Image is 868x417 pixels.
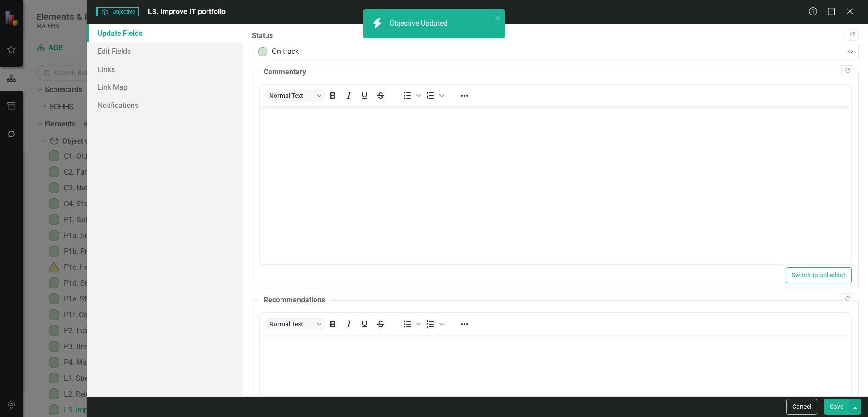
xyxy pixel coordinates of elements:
button: Bold [325,89,340,102]
div: Bullet list [399,318,422,330]
legend: Commentary [259,67,311,78]
a: Edit Fields [87,42,243,60]
button: Save [824,399,849,415]
span: Objective [96,7,138,16]
button: Block Normal Text [266,89,325,102]
label: Status [252,31,859,41]
a: Notifications [87,96,243,114]
legend: Recommendations [259,295,330,305]
button: Strikethrough [373,318,388,330]
button: Block Normal Text [266,318,325,330]
span: Normal Text [269,92,314,99]
button: Strikethrough [373,89,388,102]
button: close [495,13,501,23]
button: Cancel [786,399,817,415]
div: Bullet list [399,89,422,102]
button: Reveal or hide additional toolbar items [457,318,472,330]
button: Underline [357,318,372,330]
div: Numbered list [423,89,445,102]
button: Switch to old editor [786,267,852,283]
button: Bold [325,318,340,330]
a: Link Map [87,78,243,96]
button: Reveal or hide additional toolbar items [457,89,472,102]
span: L3. Improve IT portfolio [148,7,226,16]
button: Italic [341,318,356,330]
div: Objective Updated [390,19,450,29]
span: Normal Text [269,320,314,328]
a: Links [87,60,243,78]
iframe: Rich Text Area [260,106,851,264]
button: Underline [357,89,372,102]
div: Numbered list [423,318,445,330]
button: Italic [341,89,356,102]
a: Update Fields [87,24,243,42]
